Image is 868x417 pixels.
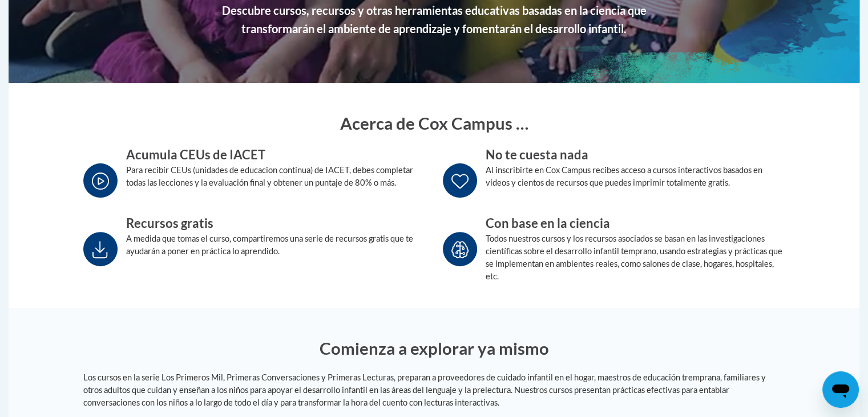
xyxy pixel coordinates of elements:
p: Todos nuestros cursos y los recursos asociados se basan en las investigaciones científicas sobre ... [486,232,785,283]
h3: No te cuesta nada [486,146,785,164]
iframe: Button to launch messaging window [822,371,859,408]
p: A medida que tomas el curso, compartiremos una serie de recursos gratis que te ayudarán a poner e... [126,232,426,258]
p: Los cursos en la serie Los Primeros Mil, Primeras Conversaciones y Primeras Lecturas, preparan a ... [83,371,785,409]
p: Para recibir CEUs (unidades de educacion continua) de IACET, debes completar todas las lecciones ... [126,164,426,189]
h3: Con base en la ciencia [486,215,785,232]
p: Al inscribirte en Cox Campus recibes acceso a cursos interactivos basados en videos y cientos de ... [486,164,785,189]
h2: Acerca de Cox Campus … [95,111,774,135]
h2: Comienza a explorar ya mismo [95,336,774,360]
h3: Recursos gratis [126,215,426,232]
h3: Acumula CEUs de IACET [126,146,426,164]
